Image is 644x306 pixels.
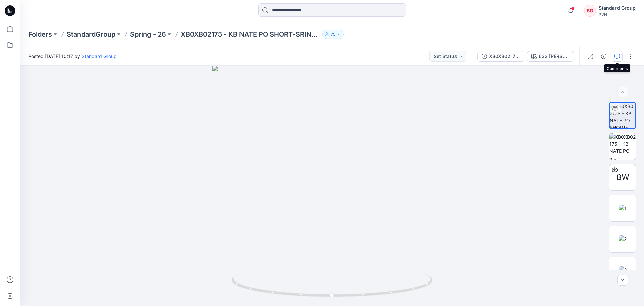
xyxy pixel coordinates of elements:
button: 633 [PERSON_NAME] STRIPE + BLUE SPELL MULTI [527,51,574,62]
button: 75 [322,30,344,39]
button: XB0XB02175 - KB NATE PO SHORT-SRING 2026 [477,51,524,62]
div: 633 [PERSON_NAME] STRIPE + BLUE SPELL MULTI [539,53,570,60]
div: SG [584,5,596,17]
a: Spring - 26 [130,30,166,39]
a: Folders [28,30,52,39]
a: Standard Group [82,53,117,59]
p: XB0XB02175 - KB NATE PO SHORT-SRING 2026 [181,30,320,39]
span: Posted [DATE] 10:17 by [28,53,117,60]
div: XB0XB02175 - KB NATE PO SHORT-SRING 2026 [489,53,520,60]
img: XB0XB02175 - KB NATE PO S... Supplier Specific - XB0XB02175 - KB NATE PO SHORTSTANDARD GROUP - 3-... [609,133,636,160]
div: Standard Group [599,4,636,12]
p: 75 [331,31,335,38]
div: PVH [599,12,636,17]
img: 3 [619,266,627,273]
img: 2 [619,235,627,243]
img: 1 [619,205,627,212]
button: Details [598,51,609,62]
span: BW [616,171,629,183]
img: XB0XB02175 - KB NATE PO SHORT-SRING 2026 [610,103,635,128]
a: StandardGroup [67,30,115,39]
